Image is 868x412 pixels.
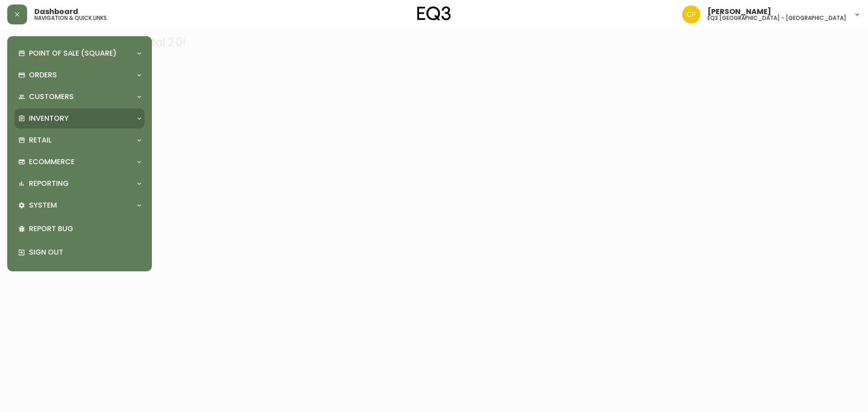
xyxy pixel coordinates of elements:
[14,130,145,150] div: Retail
[14,241,145,264] div: Sign Out
[34,8,78,15] span: Dashboard
[29,48,117,58] p: Point of Sale (Square)
[14,65,145,85] div: Orders
[14,43,145,63] div: Point of Sale (Square)
[29,224,141,234] p: Report Bug
[29,157,75,167] p: Ecommerce
[708,8,771,15] span: [PERSON_NAME]
[34,15,107,21] h5: navigation & quick links
[29,135,52,145] p: Retail
[14,217,145,241] div: Report Bug
[14,152,145,172] div: Ecommerce
[417,6,451,21] img: logo
[29,92,74,102] p: Customers
[29,200,57,210] p: System
[14,109,145,128] div: Inventory
[14,87,145,107] div: Customers
[29,247,141,257] p: Sign Out
[708,15,846,21] h5: eq3 [GEOGRAPHIC_DATA] - [GEOGRAPHIC_DATA]
[14,174,145,194] div: Reporting
[29,70,57,80] p: Orders
[29,179,69,189] p: Reporting
[29,114,69,123] p: Inventory
[682,5,700,24] img: 6aeca34137a4ce1440782ad85f87d82f
[14,195,145,215] div: System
